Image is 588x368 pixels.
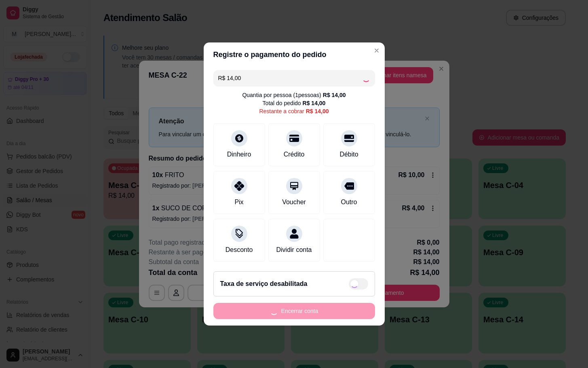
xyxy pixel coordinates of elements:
div: Total do pedido [263,99,326,107]
button: Close [370,44,383,57]
div: Desconto [226,245,253,255]
div: R$ 14,00 [303,99,326,107]
div: Dividir conta [276,245,312,255]
input: Ex.: hambúrguer de cordeiro [218,70,362,86]
h2: Taxa de serviço desabilitada [220,279,308,289]
div: Outro [341,197,357,207]
div: Crédito [284,150,305,159]
div: Dinheiro [227,150,251,159]
div: Pix [234,197,243,207]
div: Restante a cobrar [259,107,329,115]
div: Débito [339,150,358,159]
div: Quantia por pessoa ( 1 pessoas) [242,91,346,99]
div: R$ 14,00 [306,107,329,115]
div: R$ 14,00 [323,91,346,99]
header: Registre o pagamento do pedido [204,42,385,67]
div: Voucher [282,197,306,207]
div: Loading [362,74,370,82]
